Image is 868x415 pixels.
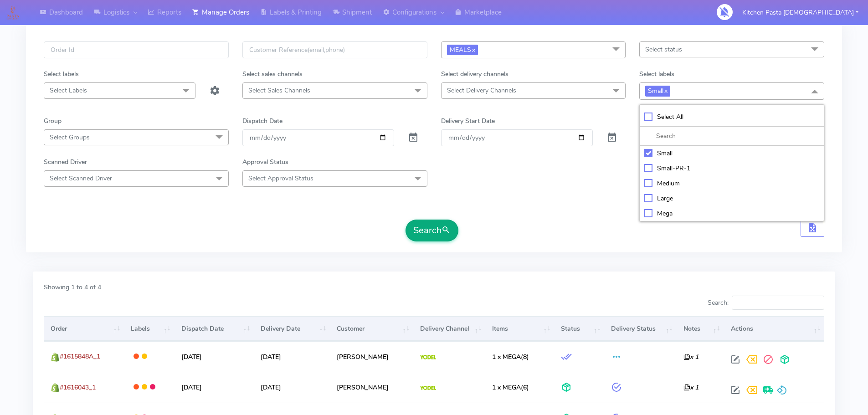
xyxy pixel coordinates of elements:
label: Showing 1 to 4 of 4 [44,282,101,292]
img: Yodel [420,386,436,390]
th: Dispatch Date: activate to sort column ascending [174,316,254,341]
td: [DATE] [254,372,330,402]
label: Select labels [44,69,79,79]
input: Customer Reference(email,phone) [242,41,427,58]
label: Scanned Driver [44,157,87,167]
th: Delivery Status: activate to sort column ascending [604,316,676,341]
div: Mega [644,209,819,218]
label: Approval Status [242,157,288,167]
th: Actions: activate to sort column ascending [724,316,824,341]
img: shopify.png [51,383,60,392]
label: Select delivery channels [441,69,508,79]
img: Yodel [420,355,436,359]
div: Small [644,149,819,158]
td: [DATE] [254,341,330,372]
th: Delivery Channel: activate to sort column ascending [413,316,485,341]
label: Dispatch Date [242,116,282,126]
label: Search: [708,296,824,310]
label: Select sales channels [242,69,303,79]
span: Small [645,86,670,96]
th: Items: activate to sort column ascending [485,316,554,341]
th: Customer: activate to sort column ascending [330,316,413,341]
i: x 1 [683,383,699,392]
span: #1616043_1 [60,383,96,392]
label: Group [44,116,62,126]
img: shopify.png [51,353,60,362]
span: 1 x MEGA [492,383,521,392]
span: Select Delivery Channels [447,86,516,95]
span: Select Groups [50,133,90,142]
td: [DATE] [174,372,254,402]
div: Small-PR-1 [644,164,819,173]
button: Search [406,220,458,241]
th: Labels: activate to sort column ascending [124,316,174,341]
input: Search: [732,296,824,310]
th: Delivery Date: activate to sort column ascending [254,316,330,341]
span: MEALS [447,45,478,55]
th: Order: activate to sort column ascending [44,316,124,341]
label: Select labels [639,69,674,79]
span: Select Labels [50,86,87,95]
div: Medium [644,179,819,188]
span: 1 x MEGA [492,353,521,361]
input: Order Id [44,41,229,58]
a: x [663,86,668,95]
span: Select Sales Channels [248,86,310,95]
button: Kitchen Pasta [DEMOGRAPHIC_DATA] [735,3,865,22]
label: Delivery Start Date [441,116,495,126]
a: x [471,45,475,54]
td: [PERSON_NAME] [330,341,413,372]
td: [PERSON_NAME] [330,372,413,402]
span: (6) [492,383,529,392]
td: [DATE] [174,341,254,372]
th: Notes: activate to sort column ascending [677,316,724,341]
span: Select Approval Status [248,174,313,183]
span: Select Scanned Driver [50,174,112,183]
input: multiselect-search [644,131,819,141]
span: #1615848A_1 [60,352,100,361]
div: Large [644,194,819,203]
div: Select All [644,112,819,122]
th: Status: activate to sort column ascending [554,316,604,341]
span: (8) [492,353,529,361]
span: Select status [645,45,682,54]
i: x 1 [683,353,699,361]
